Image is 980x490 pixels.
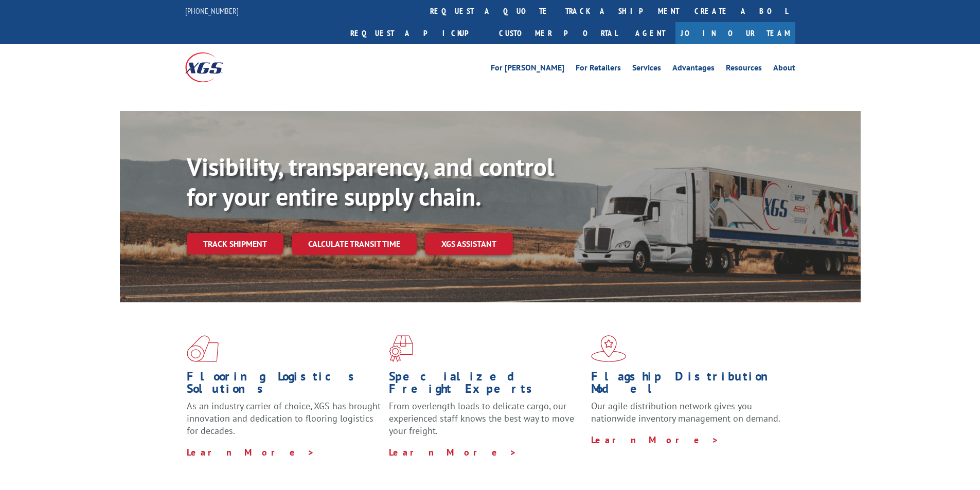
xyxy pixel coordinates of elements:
a: Request a pickup [343,22,491,44]
h1: Flooring Logistics Solutions [187,370,381,400]
a: About [773,64,795,75]
h1: Flagship Distribution Model [591,370,786,400]
a: Resources [726,64,762,75]
a: Learn More > [591,434,719,446]
a: Calculate transit time [292,233,417,255]
a: For [PERSON_NAME] [491,64,564,75]
a: For Retailers [576,64,621,75]
a: Customer Portal [491,22,625,44]
span: As an industry carrier of choice, XGS has brought innovation and dedication to flooring logistics... [187,400,381,437]
img: xgs-icon-total-supply-chain-intelligence-red [187,335,219,362]
h1: Specialized Freight Experts [389,370,583,400]
img: xgs-icon-focused-on-flooring-red [389,335,413,362]
img: xgs-icon-flagship-distribution-model-red [591,335,627,362]
a: Advantages [672,64,715,75]
a: Learn More > [187,446,315,458]
a: [PHONE_NUMBER] [185,6,239,16]
a: Track shipment [187,233,283,255]
span: Our agile distribution network gives you nationwide inventory management on demand. [591,400,780,424]
p: From overlength loads to delicate cargo, our experienced staff knows the best way to move your fr... [389,400,583,446]
a: Learn More > [389,446,517,458]
a: Join Our Team [675,22,795,44]
a: Agent [625,22,675,44]
b: Visibility, transparency, and control for your entire supply chain. [187,151,554,212]
a: Services [632,64,661,75]
a: XGS ASSISTANT [425,233,513,255]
